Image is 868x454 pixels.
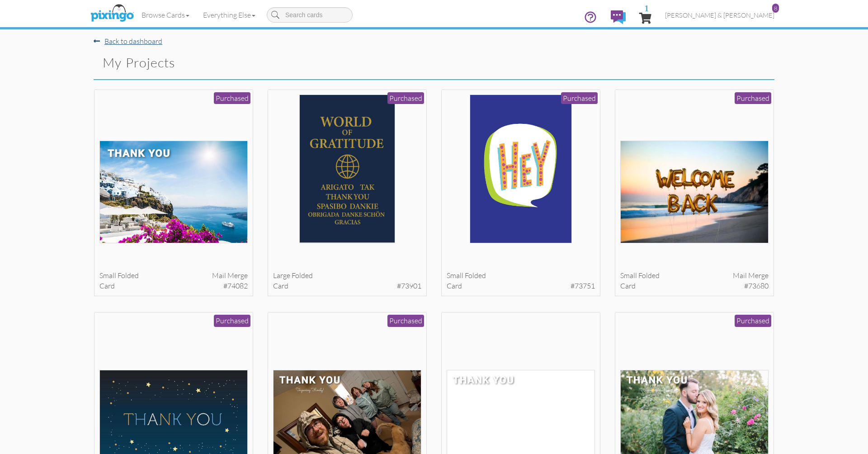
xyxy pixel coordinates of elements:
span: folded [465,271,486,280]
span: #73680 [744,281,769,291]
img: 133400-1-1751821113975-a1f7f453551160cc-qa.jpg [299,95,395,243]
div: Purchased [561,92,598,104]
img: pixingo logo [88,2,136,25]
div: Purchased [735,92,771,104]
input: Search cards [267,7,353,23]
div: card [99,281,248,291]
span: Mail merge [733,270,769,281]
img: 133789-1-1752758807670-8c96a5e3013aa958-qa.jpg [99,141,248,243]
span: folded [118,271,139,280]
span: #73901 [397,281,421,291]
div: card [273,281,422,291]
div: card [620,281,769,291]
span: small [99,271,116,280]
span: small [447,271,463,280]
span: #74082 [223,281,248,291]
span: small [620,271,637,280]
span: [PERSON_NAME] & [PERSON_NAME] [665,11,774,19]
div: Purchased [387,315,424,327]
a: 1 [639,4,651,31]
span: #73751 [571,281,595,291]
div: 8 [772,4,779,13]
span: folded [638,271,660,280]
h2: My Projects [103,56,418,70]
img: 133095-1-1750988108628-2c1d1c3f5fe4ff52-qa.jpg [470,95,572,243]
a: Back to dashboard [94,37,162,46]
div: Purchased [735,315,771,327]
div: card [447,281,595,291]
div: Purchased [214,92,250,104]
a: Browse Cards [135,4,196,26]
div: Purchased [214,315,250,327]
a: [PERSON_NAME] & [PERSON_NAME] 8 [658,4,781,27]
span: folded [292,271,313,280]
img: 132961-1-1750695690724-b70ec399962e7d03-qa.jpg [620,141,769,243]
span: large [273,271,290,280]
span: Mail merge [212,270,248,281]
a: Everything Else [196,4,262,26]
div: Purchased [387,92,424,104]
span: 1 [644,4,649,12]
img: comments.svg [611,10,626,24]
